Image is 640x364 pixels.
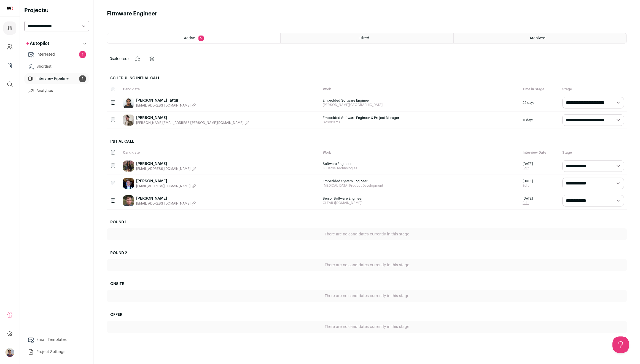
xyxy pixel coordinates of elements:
[107,216,627,228] h2: Round 1
[523,166,533,170] a: Edit
[24,334,89,345] a: Email Templates
[560,84,627,94] div: Stage
[523,201,533,205] a: Edit
[359,36,369,40] span: Hired
[323,179,517,183] span: Embedded System Engineer
[107,72,627,84] h2: Scheduling Initial Call
[323,196,517,201] span: Senior Software Engineer
[520,94,560,111] div: 22 days
[136,103,196,108] button: [EMAIL_ADDRESS][DOMAIN_NAME]
[24,49,89,60] a: Interested1
[281,33,453,43] a: Hired
[520,112,560,129] div: 11 days
[107,228,627,240] div: There are no candidates currently in this stage
[131,52,144,66] button: Change stage
[323,166,517,170] span: L3Harris Technologies
[523,196,533,201] span: [DATE]
[323,116,517,120] span: Embedded Software Engineer & Project Manager
[136,201,196,206] button: [EMAIL_ADDRESS][DOMAIN_NAME]
[24,346,89,357] a: Project Settings
[323,103,517,107] span: [PERSON_NAME][GEOGRAPHIC_DATA]
[184,36,195,40] span: Active
[6,348,14,357] img: 18677093-medium_jpg
[120,148,320,157] div: Candidate
[123,178,134,189] img: ae15b5eac782de7ea2a743a2e0c467c1765915db98b0ed01fe108808ea34fe47
[136,121,249,125] button: [PERSON_NAME][EMAIL_ADDRESS][PERSON_NAME][DOMAIN_NAME]
[3,21,16,35] a: Projects
[523,179,533,183] span: [DATE]
[6,348,14,357] button: Open dropdown
[24,61,89,72] a: Shortlist
[123,195,134,206] img: a944a91eaf9b0e1d59b8c0ea00772ce40b3d53a111e62e478f0bfe1404d255b9
[136,167,190,171] span: [EMAIL_ADDRESS][DOMAIN_NAME]
[454,33,626,43] a: Archived
[529,36,545,40] span: Archived
[107,10,157,18] h1: Firmware Engineer
[323,98,517,103] span: Embedded Software Engineer
[123,161,134,172] img: 1599ba9ce9edb771e9af48e66ece0694c444277d1251927f66b11cb1564d41f7
[560,148,627,157] div: Stage
[523,183,533,188] a: Edit
[24,7,89,14] h2: Projects:
[120,84,320,94] div: Candidate
[320,148,520,157] div: Work
[136,167,196,171] button: [EMAIL_ADDRESS][DOMAIN_NAME]
[136,178,196,184] a: [PERSON_NAME]
[79,51,86,58] span: 1
[107,135,627,148] h2: Initial Call
[107,247,627,259] h2: Round 2
[24,85,89,96] a: Analytics
[123,97,134,108] img: 36df212cec8fb2d04678b0c26b14d07ab8d9502ac6e58231baa881432697c243.jpg
[107,259,627,271] div: There are no candidates currently in this stage
[323,120,517,124] span: BVSystems
[323,183,517,188] span: [MEDICAL_DATA] Product Development
[7,7,13,10] img: wellfound-shorthand-0d5821cbd27db2630d0214b213865d53afaa358527fdda9d0ea32b1df1b89c2c.svg
[323,162,517,166] span: Software Engineer
[79,75,86,82] span: 5
[136,184,196,188] button: [EMAIL_ADDRESS][DOMAIN_NAME]
[198,36,204,41] span: 5
[136,201,190,206] span: [EMAIL_ADDRESS][DOMAIN_NAME]
[123,115,134,126] img: 8965d351ede903d6789a8ed6c051b55ec87b25e54b4dfcfe3dd05cb6e6036075.jpg
[107,309,627,321] h2: Offer
[320,84,520,94] div: Work
[136,115,249,121] a: [PERSON_NAME]
[136,161,196,167] a: [PERSON_NAME]
[136,196,196,201] a: [PERSON_NAME]
[520,148,560,157] div: Interview Date
[523,162,533,166] span: [DATE]
[3,40,16,53] a: Company and ATS Settings
[612,336,629,353] iframe: Help Scout Beacon - Open
[3,59,16,72] a: Company Lists
[136,184,190,188] span: [EMAIL_ADDRESS][DOMAIN_NAME]
[136,121,243,125] span: [PERSON_NAME][EMAIL_ADDRESS][PERSON_NAME][DOMAIN_NAME]
[107,321,627,333] div: There are no candidates currently in this stage
[107,278,627,290] h2: Onsite
[24,38,89,49] button: Autopilot
[110,56,129,62] span: selected:
[110,57,112,61] span: 0
[136,98,196,103] a: [PERSON_NAME] Tattur
[26,40,49,47] p: Autopilot
[323,201,517,205] span: CLEAR ([DOMAIN_NAME])
[520,84,560,94] div: Time in Stage
[107,290,627,302] div: There are no candidates currently in this stage
[136,103,190,108] span: [EMAIL_ADDRESS][DOMAIN_NAME]
[24,73,89,84] a: Interview Pipeline5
